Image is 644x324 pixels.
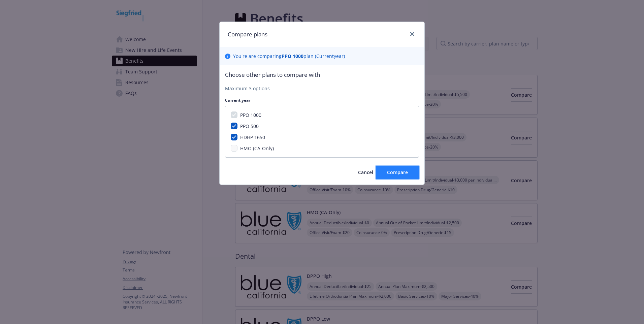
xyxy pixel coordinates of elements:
button: Cancel [358,166,373,179]
span: PPO 1000 [240,112,261,118]
b: PPO 1000 [282,53,303,59]
button: Compare [376,166,419,179]
a: close [408,30,416,38]
span: Compare [387,169,408,175]
span: PPO 500 [240,123,259,129]
p: Choose other plans to compare with [225,70,419,79]
span: HDHP 1650 [240,134,265,140]
p: Maximum 3 options [225,85,419,92]
h1: Compare plans [228,30,267,39]
p: Current year [225,97,419,103]
span: HMO (CA-Only) [240,145,274,152]
p: You ' re are comparing plan ( Current year) [233,53,345,60]
span: Cancel [358,169,373,175]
